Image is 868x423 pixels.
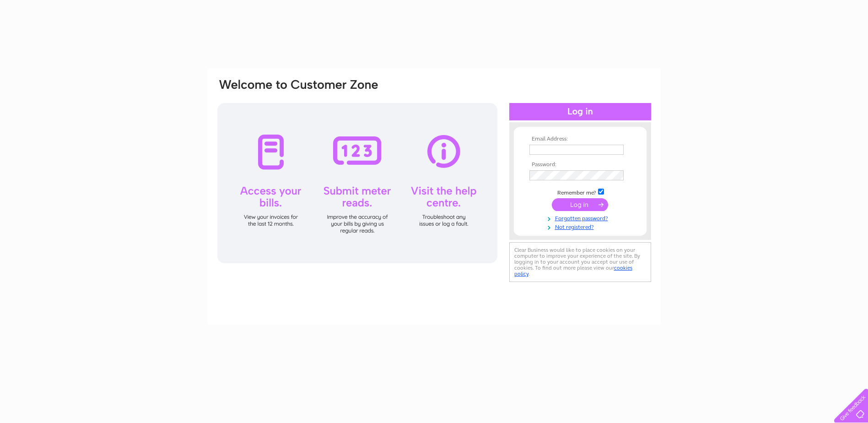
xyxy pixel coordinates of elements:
[552,198,608,211] input: Submit
[529,222,633,231] a: Not registered?
[529,213,633,222] a: Forgotten password?
[527,136,633,142] th: Email Address:
[514,265,632,277] a: cookies policy
[509,242,651,282] div: Clear Business would like to place cookies on your computer to improve your experience of the sit...
[527,162,633,168] th: Password:
[527,187,633,196] td: Remember me?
